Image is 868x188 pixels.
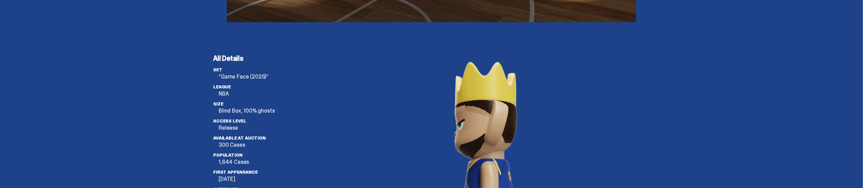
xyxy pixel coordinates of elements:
p: All Details [213,55,322,62]
p: Release [219,125,322,131]
span: Population [213,152,242,158]
p: “Game Face (2025)” [219,74,322,79]
span: Size [213,101,223,107]
p: [DATE] [219,176,322,182]
span: First Appearance [213,169,258,175]
p: NBA [219,91,322,97]
span: League [213,84,231,90]
span: Available at Auction [213,135,266,141]
p: Blind Box, 100% ghosts [219,108,322,114]
p: 300 Cases [219,142,322,148]
p: 1,644 Cases [219,159,322,165]
span: Access Level [213,118,246,124]
span: set [213,67,222,73]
